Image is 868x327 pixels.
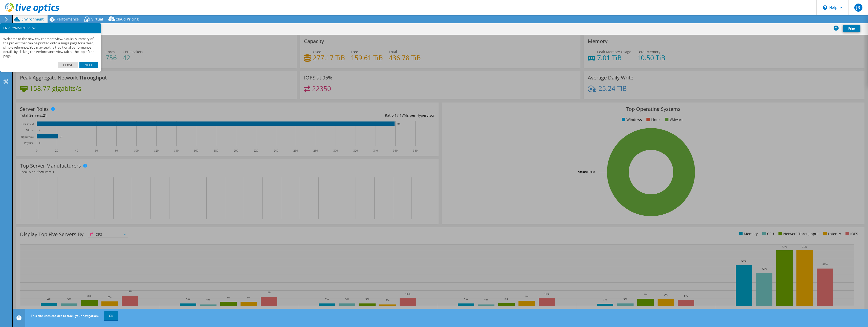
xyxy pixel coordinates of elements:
span: Virtual [91,17,103,22]
span: Cloud Pricing [116,17,139,22]
a: Print [843,25,860,32]
p: Welcome to the new environment view, a quick summary of the project that can be printed onto a si... [3,37,98,58]
span: Performance [56,17,79,22]
a: Close [58,62,78,68]
svg: \n [823,5,827,10]
span: Environment [21,17,44,22]
span: JB [854,4,862,12]
a: Next [79,62,98,68]
a: OK [104,311,118,320]
span: This site uses cookies to track your navigation. [31,314,99,318]
span: IOPS [88,231,128,237]
h3: ENVIRONMENT VIEW [3,27,98,30]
